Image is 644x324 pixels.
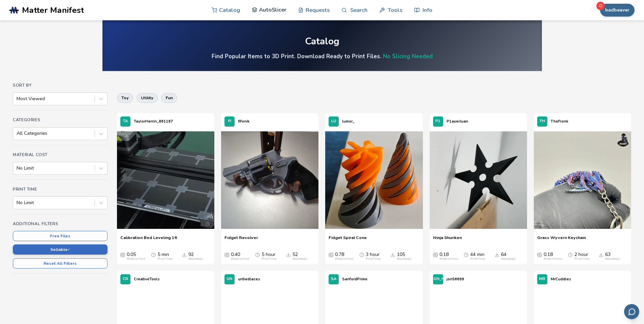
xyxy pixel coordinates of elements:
[120,252,125,257] span: Average Cost
[13,221,108,226] h4: Additional Filters
[238,276,260,283] p: untiedlaces
[17,96,18,102] input: Most Viewed
[134,276,160,283] p: CreativeTools
[544,252,562,261] div: 0.18
[383,52,433,60] a: No Slicing Needed
[568,252,573,257] span: Average Print Time
[470,257,485,261] div: Print Time
[335,252,353,261] div: 0.78
[447,276,464,283] p: jon56699
[329,235,367,245] a: Fidget Spiral Cone
[158,257,172,261] div: Print Time
[342,276,367,283] p: SanfordPrime
[605,257,620,261] div: Downloads
[537,235,586,245] a: Grass Wyvern Keychain
[359,252,364,257] span: Average Print Time
[331,277,336,281] span: SA
[127,252,145,261] div: 0.05
[537,252,542,257] span: Average Cost
[624,304,639,319] button: Send feedback via email
[435,119,440,124] span: P1
[422,277,454,281] span: [PERSON_NAME]
[262,257,277,261] div: Print Time
[231,252,249,261] div: 0.40
[551,118,568,125] p: TheFronk
[433,252,438,257] span: Average Cost
[599,252,603,257] span: Downloads
[255,252,260,257] span: Average Print Time
[574,257,589,261] div: Print Time
[286,252,291,257] span: Downloads
[227,277,232,281] span: UN
[397,257,412,261] div: Downloads
[600,4,635,17] button: badbeaver
[366,252,381,261] div: 3 hour
[331,119,336,124] span: LU
[305,36,339,47] div: Catalog
[13,187,108,192] h4: Print Time
[127,257,145,261] div: Material Cost
[447,118,468,125] p: P1ayerJuan
[161,93,177,103] button: fun
[17,131,18,136] input: All Categories
[231,257,249,261] div: Material Cost
[123,119,128,124] span: TA
[224,235,258,245] a: Fidget Revolver
[397,252,412,261] div: 105
[335,257,353,261] div: Material Cost
[292,252,307,261] div: 52
[470,252,485,261] div: 44 min
[228,119,231,124] span: FI
[224,252,229,257] span: Average Cost
[134,118,173,125] p: TaylorHerrin_861187
[574,252,589,261] div: 2 hour
[292,257,307,261] div: Downloads
[605,252,620,261] div: 63
[262,252,277,261] div: 5 hour
[501,257,516,261] div: Downloads
[539,277,545,281] span: MR
[501,252,516,261] div: 64
[13,117,108,122] h4: Categories
[188,257,203,261] div: Downloads
[17,166,18,171] input: No Limit
[13,152,108,157] h4: Material Cost
[390,252,395,257] span: Downloads
[540,119,545,124] span: TH
[464,252,469,257] span: Average Print Time
[22,5,84,15] span: Matter Manifest
[13,83,108,88] h4: Sort By
[544,257,562,261] div: Material Cost
[495,252,499,257] span: Downloads
[137,93,158,103] button: utility
[120,235,177,245] a: Calibration Bed Leveling 16
[212,52,433,60] h4: Find Popular Items to 3D Print. Download Ready to Print Files.
[158,252,172,261] div: 5 min
[13,244,108,255] button: Sellable✓
[238,118,249,125] p: fifonik
[433,235,462,245] a: Ninja Shuriken
[123,277,128,281] span: CR
[439,252,458,261] div: 0.18
[13,231,108,241] button: Free Files
[188,252,203,261] div: 92
[117,93,133,103] button: toy
[551,276,571,283] p: MrCuddles
[13,258,108,268] button: Reset All Filters
[329,252,333,257] span: Average Cost
[17,200,18,206] input: No Limit
[366,257,381,261] div: Print Time
[439,257,458,261] div: Material Cost
[182,252,187,257] span: Downloads
[342,118,355,125] p: lumor_
[151,252,156,257] span: Average Print Time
